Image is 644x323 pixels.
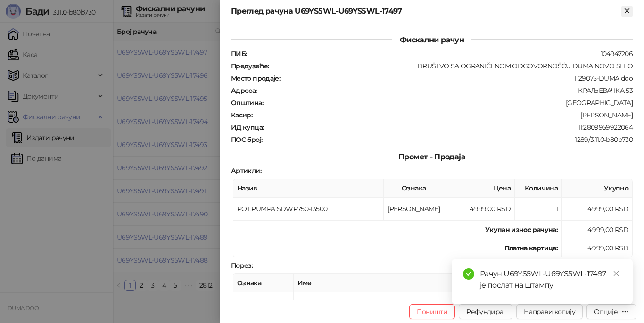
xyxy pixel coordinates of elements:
[270,62,634,70] div: DRUŠTVO SA OGRANIČENOM ODGOVORNOŠĆU DUMA NOVO SELO
[248,50,634,58] div: 104947206
[231,99,263,107] strong: Општина :
[253,111,634,119] div: [PERSON_NAME]
[233,292,294,315] td: [PERSON_NAME]
[515,179,562,198] th: Количина
[621,6,633,17] button: Close
[562,179,633,198] th: Укупно
[384,198,444,221] td: [PERSON_NAME]
[233,179,384,198] th: Назив
[463,268,474,280] span: check-circle
[231,50,247,58] strong: ПИБ :
[231,166,261,175] strong: Артикли :
[515,198,562,221] td: 1
[562,239,633,257] td: 4.999,00 RSD
[480,268,621,291] div: Рачун U69YS5WL-U69YS5WL-17497 је послат на штампу
[444,198,515,221] td: 4.999,00 RSD
[231,111,252,119] strong: Касир :
[258,86,634,95] div: КРАЉЕВАЧКА 53
[409,304,455,319] button: Поништи
[264,99,634,107] div: [GEOGRAPHIC_DATA]
[384,179,444,198] th: Ознака
[516,304,583,319] button: Направи копију
[594,307,618,316] div: Опције
[231,74,280,83] strong: Место продаје :
[392,35,471,44] span: Фискални рачун
[294,292,524,315] td: О-ПДВ
[294,274,524,292] th: Име
[263,135,634,144] div: 1289/3.11.0-b80b730
[233,198,384,221] td: POT.PUMPA SDWP750-13500
[264,123,634,132] div: 11:2809959922064
[613,270,619,277] span: close
[231,86,257,95] strong: Адреса :
[459,304,512,319] button: Рефундирај
[562,221,633,239] td: 4.999,00 RSD
[233,274,294,292] th: Ознака
[504,244,558,252] strong: Платна картица :
[231,62,269,70] strong: Предузеће :
[231,123,264,132] strong: ИД купца :
[391,152,473,161] span: Промет - Продаја
[611,268,621,279] a: Close
[586,304,636,319] button: Опције
[485,225,558,234] strong: Укупан износ рачуна :
[444,179,515,198] th: Цена
[231,135,262,144] strong: ПОС број :
[524,307,575,316] span: Направи копију
[562,198,633,221] td: 4.999,00 RSD
[231,6,621,17] div: Преглед рачуна U69YS5WL-U69YS5WL-17497
[281,74,634,83] div: 1129075-DUMA doo
[231,261,253,270] strong: Порез :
